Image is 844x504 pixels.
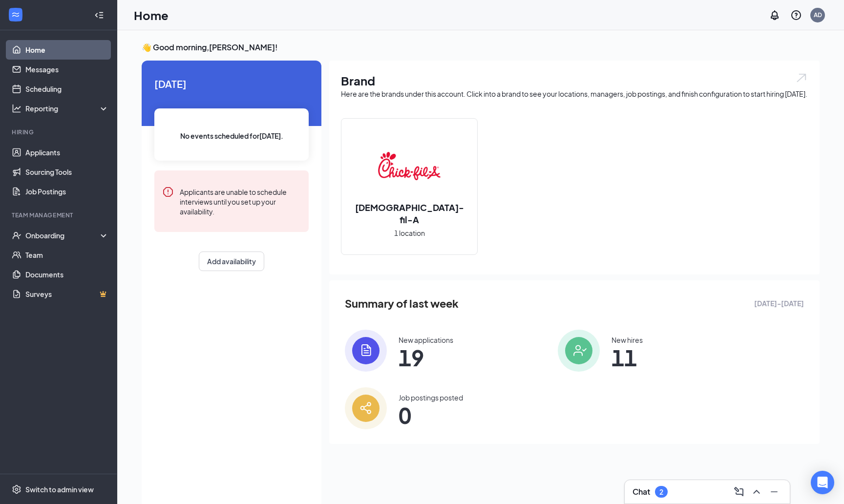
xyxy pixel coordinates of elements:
span: 0 [399,406,463,424]
img: icon [558,330,600,372]
div: Here are the brands under this account. Click into a brand to see your locations, managers, job p... [341,89,808,99]
span: 19 [399,349,453,366]
a: Team [25,245,109,265]
div: AD [814,11,822,19]
div: Job postings posted [399,393,463,402]
svg: Analysis [12,104,21,113]
svg: QuestionInfo [790,9,802,21]
button: ChevronUp [749,484,764,500]
h1: Home [134,7,169,23]
svg: Collapse [94,10,104,20]
div: Team Management [12,211,107,219]
svg: Settings [12,484,21,494]
a: Job Postings [25,182,109,201]
a: SurveysCrown [25,284,109,304]
div: New applications [399,335,453,345]
svg: WorkstreamLogo [11,10,21,20]
h2: [DEMOGRAPHIC_DATA]-fil-A [341,201,477,226]
svg: Error [162,186,174,198]
span: 11 [612,349,643,366]
button: ComposeMessage [731,484,747,500]
h3: 👋 Good morning, [PERSON_NAME] ! [142,42,820,53]
img: icon [345,330,387,372]
div: Reporting [25,104,109,113]
svg: ChevronUp [751,486,762,498]
span: No events scheduled for [DATE] . [180,130,283,141]
svg: Minimize [768,486,780,498]
a: Documents [25,265,109,284]
div: Hiring [12,128,107,136]
img: Chick-fil-A [378,135,441,197]
button: Minimize [766,484,782,500]
div: Open Intercom Messenger [811,471,834,494]
span: Summary of last week [345,295,459,312]
a: Applicants [25,143,109,162]
a: Sourcing Tools [25,162,109,182]
button: Add availability [199,252,264,271]
svg: ComposeMessage [733,486,745,498]
svg: Notifications [769,9,781,21]
h1: Brand [341,72,808,89]
a: Scheduling [25,79,109,99]
a: Home [25,40,109,60]
div: 2 [659,488,663,496]
svg: UserCheck [12,231,21,240]
img: icon [345,387,387,429]
img: open.6027fd2a22e1237b5b06.svg [795,72,808,84]
h3: Chat [633,486,650,497]
div: Switch to admin view [25,484,94,494]
span: 1 location [394,228,425,238]
span: [DATE] - [DATE] [754,298,804,309]
span: [DATE] [154,76,309,91]
div: New hires [612,335,643,345]
a: Messages [25,60,109,79]
div: Onboarding [25,231,101,240]
div: Applicants are unable to schedule interviews until you set up your availability. [180,186,301,216]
